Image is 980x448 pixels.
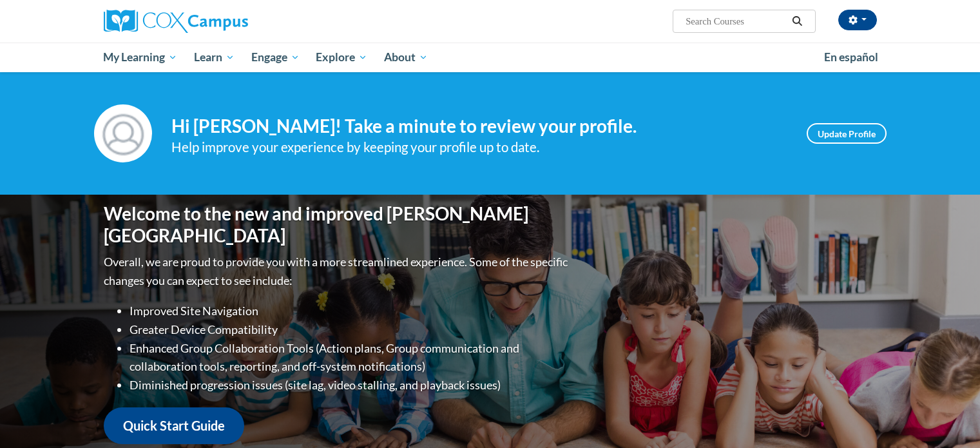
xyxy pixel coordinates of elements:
[104,10,349,33] a: Cox Campus
[787,14,807,29] button: Search
[194,50,235,65] span: Learn
[103,50,177,65] span: My Learning
[807,123,887,144] a: Update Profile
[104,407,244,444] a: Quick Start Guide
[84,43,896,72] div: Main menu
[104,10,248,33] img: Cox Campus
[376,43,436,72] a: About
[824,50,878,64] span: En español
[816,44,887,71] a: En español
[104,203,571,246] h1: Welcome to the new and improved [PERSON_NAME][GEOGRAPHIC_DATA]
[104,253,571,290] p: Overall, we are proud to provide you with a more streamlined experience. Some of the specific cha...
[186,43,243,72] a: Learn
[130,376,571,394] li: Diminished progression issues (site lag, video stalling, and playback issues)
[171,137,787,158] div: Help improve your experience by keeping your profile up to date.
[243,43,308,72] a: Engage
[384,50,428,65] span: About
[95,43,186,72] a: My Learning
[307,43,376,72] a: Explore
[94,104,152,162] img: Profile Image
[130,339,571,376] li: Enhanced Group Collaboration Tools (Action plans, Group communication and collaboration tools, re...
[838,10,877,30] button: Account Settings
[171,115,787,137] h4: Hi [PERSON_NAME]! Take a minute to review your profile.
[928,396,970,438] iframe: Button to launch messaging window
[251,50,300,65] span: Engage
[316,50,367,65] span: Explore
[130,302,571,320] li: Improved Site Navigation
[130,320,571,339] li: Greater Device Compatibility
[684,14,787,29] input: Search Courses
